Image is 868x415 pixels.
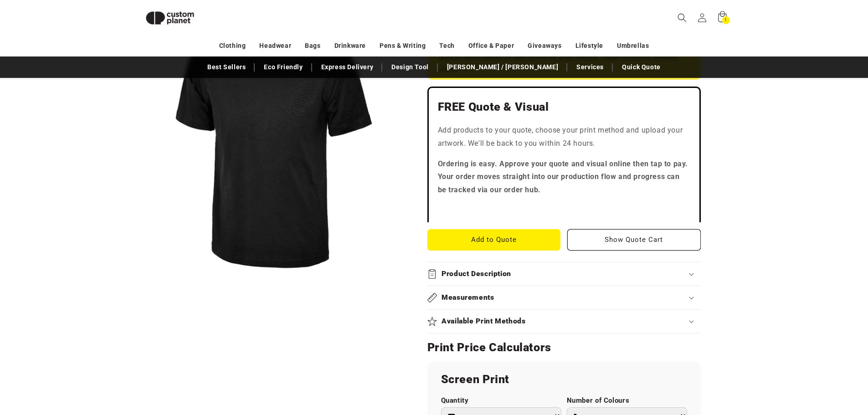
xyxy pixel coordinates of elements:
[724,16,727,24] span: 1
[575,38,603,54] a: Lifestyle
[438,204,690,213] iframe: Customer reviews powered by Trustpilot
[317,59,378,75] a: Express Delivery
[138,4,202,32] img: Custom Planet
[672,8,692,28] summary: Search
[617,59,665,75] a: Quick Quote
[203,59,250,75] a: Best Sellers
[427,310,701,333] summary: Available Print Methods
[442,59,563,75] a: [PERSON_NAME] / [PERSON_NAME]
[305,38,320,54] a: Bags
[427,262,701,286] summary: Product Description
[427,286,701,309] summary: Measurements
[380,38,426,54] a: Pens & Writing
[438,159,688,195] strong: Ordering is easy. Approve your quote and visual online then tap to pay. Your order moves straight...
[439,38,454,54] a: Tech
[567,396,687,405] label: Number of Colours
[528,38,561,54] a: Giveaways
[442,317,526,326] h2: Available Print Methods
[138,14,405,280] media-gallery: Gallery Viewer
[259,59,307,75] a: Eco Friendly
[259,38,291,54] a: Headwear
[427,229,561,251] button: Add to Quote
[438,100,690,114] h2: FREE Quote & Visual
[617,38,649,54] a: Umbrellas
[427,340,701,355] h2: Print Price Calculators
[572,59,608,75] a: Services
[441,396,561,405] label: Quantity
[334,38,366,54] a: Drinkware
[716,317,868,415] iframe: Chat Widget
[468,38,514,54] a: Office & Paper
[387,59,433,75] a: Design Tool
[442,293,494,302] h2: Measurements
[441,372,687,387] h2: Screen Print
[219,38,246,54] a: Clothing
[442,269,511,279] h2: Product Description
[438,124,690,150] p: Add products to your quote, choose your print method and upload your artwork. We'll be back to yo...
[567,229,701,251] button: Show Quote Cart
